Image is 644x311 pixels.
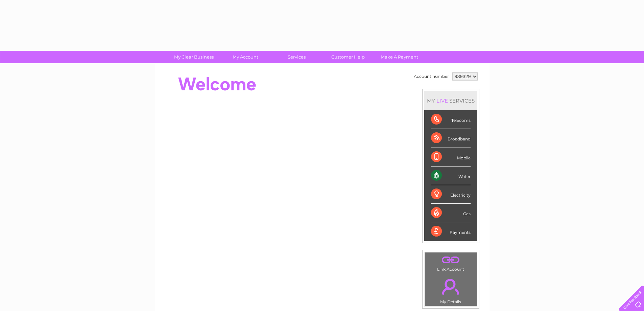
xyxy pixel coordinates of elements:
[424,91,477,110] div: MY SERVICES
[372,51,427,63] a: Make A Payment
[431,166,471,185] div: Water
[217,51,273,63] a: My Account
[412,71,451,82] td: Account number
[425,252,477,273] td: Link Account
[320,51,376,63] a: Customer Help
[435,97,449,104] div: LIVE
[427,254,475,266] a: .
[425,273,477,306] td: My Details
[431,148,471,166] div: Mobile
[431,129,471,148] div: Broadband
[269,51,325,63] a: Services
[431,204,471,222] div: Gas
[431,185,471,204] div: Electricity
[431,110,471,129] div: Telecoms
[431,222,471,241] div: Payments
[166,51,222,63] a: My Clear Business
[427,275,475,298] a: .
